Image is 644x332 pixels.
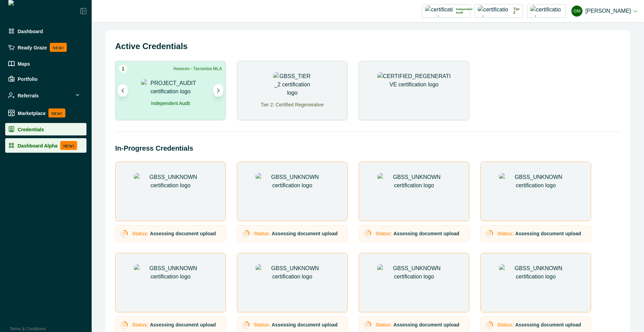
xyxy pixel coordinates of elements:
p: Assessing document upload [393,321,459,329]
img: GBSS_UNKNOWN certification logo [377,173,451,211]
img: certification logo [425,6,453,17]
button: Gayathri Menakath[PERSON_NAME] [571,3,637,19]
p: Status: [254,230,270,237]
img: GBSS_UNKNOWN certification logo [134,264,207,302]
p: NEW! [60,141,77,150]
img: GBSS_TIER_2 certification logo [273,72,311,97]
p: Ready Graze [18,45,47,50]
a: Dashboard AlphaNEW! [5,138,86,153]
button: Previous project [118,84,128,97]
a: MarketplaceNEW! [5,106,86,120]
p: Credentials [18,126,44,132]
span: 1 [119,65,127,73]
p: Assessing document upload [150,230,216,237]
button: certification logoIndependent Audit [422,4,470,18]
h2: Independent Audit [151,100,190,103]
p: Howson - Tarramba MLA [174,66,222,72]
a: Terms & Conditions [10,326,46,331]
img: GBSS_UNKNOWN certification logo [377,264,451,302]
img: PROJECT_AUDIT certification logo [141,79,200,96]
p: Status: [497,230,514,237]
img: GBSS_UNKNOWN certification logo [499,173,572,211]
p: Dashboard [18,28,43,34]
h2: In-Progress Credentials [115,143,620,153]
p: Status: [376,230,392,237]
a: Portfolio [5,73,86,85]
img: GBSS_UNKNOWN certification logo [134,173,207,211]
p: Dashboard Alpha [18,143,57,148]
p: Status: [497,321,514,329]
img: GBSS_UNKNOWN certification logo [256,173,329,211]
h2: Tier 2: Certified Regenerative [261,101,324,105]
h2: Active Credentials [115,40,620,53]
p: NEW! [50,43,67,52]
p: Status: [132,230,148,237]
img: certification logo [530,6,563,17]
a: Ready GrazeNEW! [5,40,86,55]
p: Independent Audit [456,8,472,15]
p: Assessing document upload [272,321,338,329]
p: Assessing document upload [272,230,338,237]
p: Portfolio [18,76,38,82]
p: Marketplace [18,110,46,116]
a: Credentials [5,123,86,135]
p: Assessing document upload [515,321,581,329]
p: Assessing document upload [150,321,216,329]
p: Assessing document upload [515,230,581,237]
img: GBSS_UNKNOWN certification logo [256,264,329,302]
p: Maps [18,61,30,66]
a: Maps [5,57,86,70]
img: GBSS_UNKNOWN certification logo [499,264,572,302]
img: certification logo [478,6,510,17]
p: Referrals [18,93,39,98]
p: Status: [376,321,392,329]
p: Assessing document upload [393,230,459,237]
button: Next project [213,84,223,97]
p: Status: [254,321,270,329]
a: Dashboard [5,25,86,37]
p: Tier 2 [513,8,520,15]
p: Status: [132,321,148,329]
img: CERTIFIED_REGENERATIVE certification logo [377,72,451,110]
p: NEW! [48,108,65,117]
